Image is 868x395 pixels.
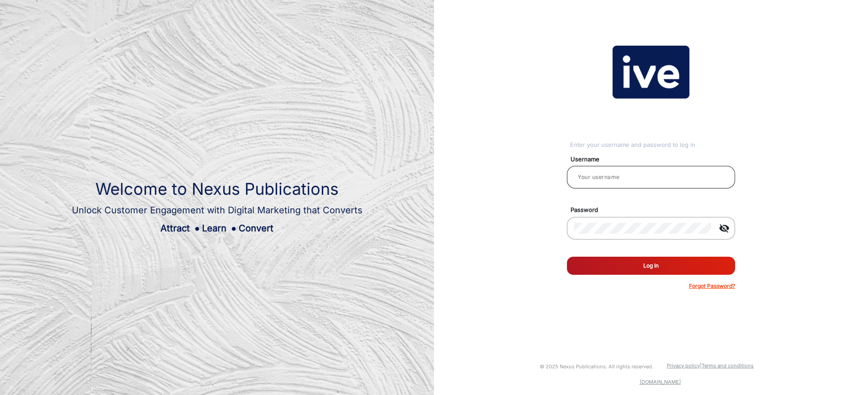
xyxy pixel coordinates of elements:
[574,172,728,183] input: Your username
[231,223,236,234] span: ●
[700,362,702,369] a: |
[702,362,754,369] a: Terms and conditions
[194,223,200,234] span: ●
[564,155,745,164] mat-label: Username
[72,221,363,235] div: Attract Learn Convert
[613,46,689,99] img: vmg-logo
[689,282,735,290] p: Forgot Password?
[564,206,745,215] mat-label: Password
[713,223,735,234] mat-icon: visibility_off
[640,379,681,385] a: [DOMAIN_NAME]
[72,179,363,199] h1: Welcome to Nexus Publications
[667,362,700,369] a: Privacy policy
[540,363,653,370] small: © 2025 Nexus Publications. All rights reserved.
[570,141,735,150] div: Enter your username and password to log in
[567,257,735,275] button: Log In
[72,203,363,217] div: Unlock Customer Engagement with Digital Marketing that Converts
